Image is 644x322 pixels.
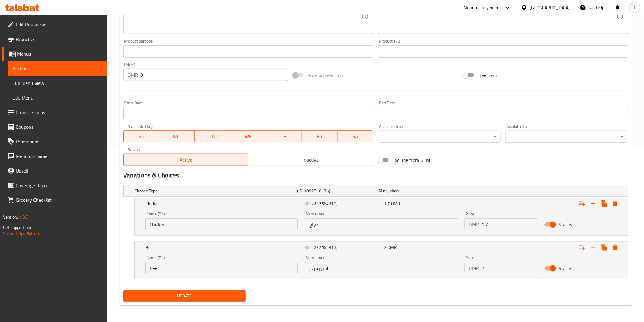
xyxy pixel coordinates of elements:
span: Active [126,156,246,164]
span: Full Menu View [12,79,103,87]
span: TU [197,132,228,141]
span: Inactive [251,156,371,164]
a: Full Menu View [8,76,107,90]
span: Exclude from GEM [392,156,430,164]
h5: (ID: 2232564310) [305,201,382,207]
h5: (ID: 2232564311) [305,244,382,250]
span: SA [340,132,371,141]
div: , [379,188,458,194]
a: Support.OpsPlatform [3,229,42,237]
input: Enter name En [145,262,298,274]
button: Update [123,290,246,302]
span: MO [162,132,192,141]
h5: (ID: 1092210135) [297,188,376,194]
span: FR [304,132,335,141]
span: Get support on: [3,223,31,231]
span: Min [379,187,386,195]
h5: Chicken [145,201,302,207]
input: Please enter product barcode [123,45,373,58]
a: Branches [2,32,107,47]
span: Status [559,221,572,228]
p: OMR [469,221,479,228]
span: 2 [384,243,387,251]
a: Coupons [2,120,107,134]
p: OMR [128,71,138,79]
button: Clone new choice [599,242,610,253]
span: OMR [388,243,397,251]
a: Choice Groups [2,105,107,120]
span: Coverage Report [16,182,103,189]
button: SA [338,130,373,142]
span: Menu disclaimer [16,152,103,160]
button: SU [123,130,159,142]
span: 1 [397,187,400,195]
div: Expand [135,198,628,209]
button: Active [123,154,248,166]
span: Sections [12,65,103,72]
button: WE [230,130,266,142]
a: Menu disclaimer [2,149,107,163]
button: Add choice group [577,198,588,209]
input: Please enter price [140,69,288,81]
div: Expand [124,185,628,196]
span: TH [269,132,299,141]
input: Enter name En [145,218,298,230]
button: Add choice group [577,242,588,253]
a: Menus [2,47,107,61]
span: Free item [478,72,497,79]
span: Edit Menu [12,94,103,101]
span: Status [559,265,572,272]
input: Enter name Ar [305,218,457,230]
a: Promotions [2,134,107,149]
span: Upsell [16,167,103,174]
input: Please enter price [482,218,537,230]
a: Grocery Checklist [2,193,107,207]
span: Price on selection [307,72,343,79]
div: [GEOGRAPHIC_DATA] [530,4,570,11]
span: Update [128,292,241,300]
a: Coverage Report [2,178,107,193]
div: Menu-management [464,4,501,11]
a: Sections [8,61,107,76]
div: ​ [378,131,501,143]
input: Enter name Ar [305,262,457,274]
span: Choice Groups [16,109,103,116]
input: Please enter price [482,262,537,274]
span: 1.0.0 [19,213,28,221]
span: 1 [386,187,388,195]
a: Upsell [2,163,107,178]
input: Please enter product sku [378,45,628,58]
button: Add new choice [588,242,599,253]
button: TU [195,130,230,142]
span: OMR [391,200,400,208]
a: Edit Menu [8,90,107,105]
a: Edit Restaurant [2,17,107,32]
div: ​ [506,131,628,143]
h5: Choose Type [135,188,295,194]
div: Expand [135,242,628,253]
button: Delete Beef [610,242,621,253]
button: FR [302,130,338,142]
h5: Beef [145,244,302,250]
span: Grocery Checklist [16,196,103,204]
span: f [634,4,635,11]
button: TH [266,130,302,142]
span: WE [233,132,264,141]
button: Inactive [248,154,373,166]
span: Promotions [16,138,103,145]
button: MO [159,130,195,142]
span: Menus [17,50,103,58]
span: Max [389,187,397,195]
h2: Variations & Choices [123,171,628,180]
span: SU [126,132,157,141]
span: Version: [3,213,18,221]
span: Branches [16,36,103,43]
span: Coupons [16,123,103,131]
span: Edit Restaurant [16,21,103,28]
span: 1.7 [384,200,390,208]
p: OMR [469,264,479,272]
